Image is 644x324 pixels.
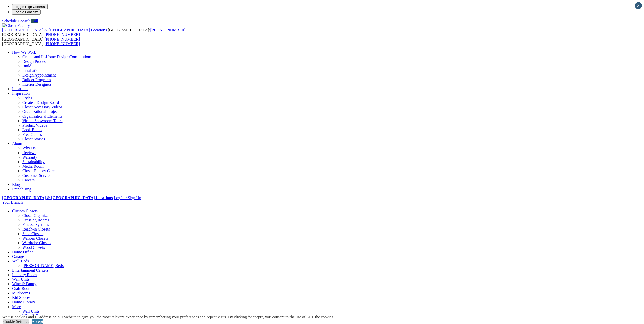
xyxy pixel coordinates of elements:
[12,268,49,272] a: Entertainment Centers
[22,82,52,86] a: Interior Designers
[2,196,113,200] a: [GEOGRAPHIC_DATA] & [GEOGRAPHIC_DATA] Locations
[22,155,37,159] a: Warranty
[12,304,21,309] a: More menu text will display only on big screen
[12,141,22,146] a: About
[12,182,20,187] a: Blog
[22,213,51,218] a: Closet Organizers
[22,146,36,150] a: Why Us
[2,19,30,23] a: Schedule Consult
[12,9,41,15] button: Toggle Font size
[32,319,43,324] a: Accept
[22,227,50,231] a: Reach-in Closets
[31,19,38,23] a: Call
[2,28,108,32] a: [GEOGRAPHIC_DATA] & [GEOGRAPHIC_DATA] Locations
[22,100,59,105] a: Create a Design Board
[12,282,36,286] a: Wine & Pantry
[2,200,23,204] a: Your Branch
[22,314,47,318] a: Wine & Pantry
[2,37,80,46] span: [GEOGRAPHIC_DATA]: [GEOGRAPHIC_DATA]:
[22,263,64,268] a: [PERSON_NAME] Beds
[12,286,31,291] a: Craft Room
[114,196,141,200] a: Log In / Sign Up
[2,28,107,32] span: [GEOGRAPHIC_DATA] & [GEOGRAPHIC_DATA] Locations
[12,259,29,263] a: Wall Beds
[22,114,62,118] a: Organizational Elements
[14,10,39,14] span: Toggle Font size
[22,160,45,164] a: Sustainability
[12,187,31,191] a: Franchising
[12,50,36,54] a: How We Work
[12,277,29,281] a: Wall Units
[22,150,36,155] a: Reviews
[22,173,51,178] a: Customer Service
[22,245,45,250] a: Wood Closets
[22,137,45,141] a: Closet Stories
[12,209,38,213] a: Custom Closets
[12,87,28,91] a: Locations
[22,73,56,77] a: Design Appointment
[22,178,35,182] a: Careers
[22,236,48,240] a: Walk-in Closets
[3,319,29,324] a: Cookie Settings
[22,59,47,64] a: Design Process
[22,64,31,68] a: Build
[45,32,80,37] a: [PHONE_NUMBER]
[12,250,33,254] a: Home Office
[22,123,47,127] a: Product Videos
[14,5,46,9] span: Toggle High Contrast
[12,295,30,300] a: Kid Spaces
[22,78,51,82] a: Builder Programs
[150,28,185,32] a: [PHONE_NUMBER]
[12,4,48,9] button: Toggle High Contrast
[12,91,30,96] a: Inspiration
[2,23,30,28] img: Closet Factory
[22,169,56,173] a: Closet Factory Cares
[22,119,63,123] a: Virtual Showroom Tours
[2,28,186,37] span: [GEOGRAPHIC_DATA]: [GEOGRAPHIC_DATA]:
[22,232,43,236] a: Shoe Closets
[2,315,334,319] div: We use cookies and IP address on our website to give you the most relevant experience by remember...
[22,96,32,100] a: Styles
[22,218,49,222] a: Dressing Rooms
[45,42,80,46] a: [PHONE_NUMBER]
[22,132,42,137] a: Free Guides
[12,254,24,259] a: Garage
[635,2,642,9] button: Close
[22,164,44,168] a: Media Room
[22,109,60,114] a: Organizational Projects
[22,55,92,59] a: Online and In-Home Design Consultations
[22,128,42,132] a: Look Books
[12,291,30,295] a: Mudrooms
[22,105,63,109] a: Closet Accessory Videos
[45,37,80,41] a: [PHONE_NUMBER]
[12,273,37,277] a: Laundry Room
[22,222,49,227] a: Finesse Systems
[22,241,51,245] a: Wardrobe Closets
[12,300,35,304] a: Home Library
[22,68,40,73] a: Installation
[22,309,39,313] a: Wall Units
